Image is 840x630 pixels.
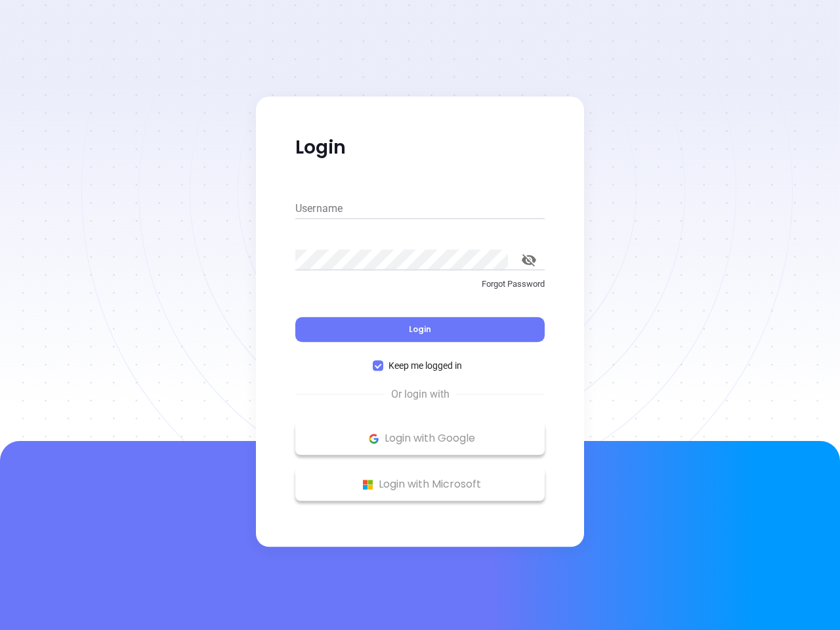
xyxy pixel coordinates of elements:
span: Or login with [385,387,456,402]
span: Login [409,324,431,335]
span: Keep me logged in [383,358,467,373]
p: Login [295,136,545,159]
img: Google Logo [366,430,382,447]
button: Login [295,317,545,342]
p: Login with Microsoft [302,474,538,494]
button: toggle password visibility [513,244,545,276]
button: Microsoft Logo Login with Microsoft [295,468,545,501]
button: Google Logo Login with Google [295,422,545,455]
img: Microsoft Logo [360,476,376,493]
a: Forgot Password [295,278,545,301]
p: Forgot Password [295,278,545,291]
p: Login with Google [302,429,538,448]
